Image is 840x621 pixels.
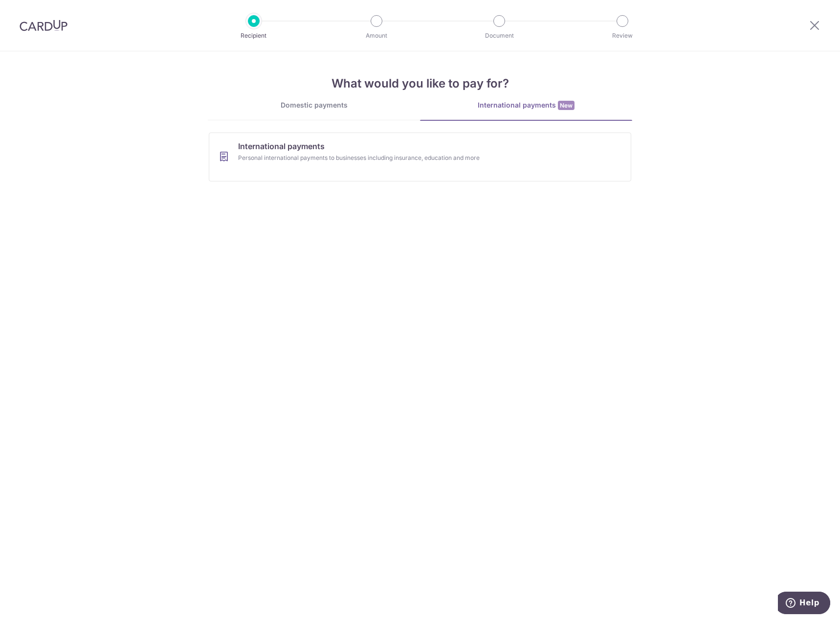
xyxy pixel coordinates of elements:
p: Amount [340,31,413,41]
span: International payments [238,140,325,152]
div: International payments [420,100,632,111]
p: Recipient [218,31,290,41]
span: Help [22,7,42,16]
div: Personal international payments to businesses including insurance, education and more [238,153,576,163]
div: Domestic payments [208,100,420,110]
iframe: Opens a widget where you can find more information [778,592,830,616]
h4: What would you like to pay for? [208,75,632,92]
p: Document [463,31,535,41]
img: CardUp [20,20,67,31]
a: International paymentsPersonal international payments to businesses including insurance, educatio... [209,133,631,181]
span: New [558,101,575,110]
p: Review [586,31,659,41]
